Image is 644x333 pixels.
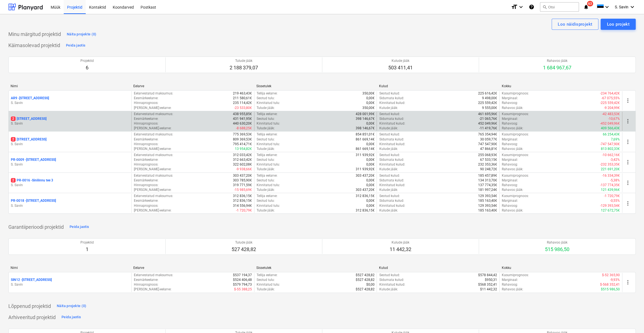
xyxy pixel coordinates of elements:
p: Eesmärkeelarve : [134,116,158,121]
button: Näita projekte (0) [55,302,88,311]
p: Seotud tulu : [257,137,275,142]
p: Sidumata kulud : [379,137,404,142]
p: 312 836,15€ [233,194,252,198]
p: Rahavoog : [502,142,518,147]
p: Kulude jääk : [379,208,398,213]
p: 211 580,61€ [233,96,252,101]
span: more_vert [625,200,631,207]
span: S. Savin [615,5,628,9]
p: 431 941,95€ [233,116,252,121]
p: -10,67% [608,116,620,121]
p: 129 393,54€ [478,194,497,198]
p: 47 866,81€ [480,147,497,151]
p: 0,00€ [366,96,374,101]
span: more_vert [625,97,631,104]
p: -234 764,42€ [600,91,620,96]
p: Eesmärkeelarve : [134,178,158,183]
p: AR9 - [STREET_ADDRESS] [11,96,49,101]
p: -10 662,16€ [602,153,620,157]
p: -15 985,69€ [234,188,252,192]
p: 314 556,94€ [233,203,252,208]
p: -67 075,55% [601,96,620,101]
p: 0,00€ [366,121,374,126]
p: Sidumata kulud : [379,278,404,282]
p: -232 353,35€ [600,162,620,167]
p: -452 049,96€ [600,121,620,126]
p: 303 437,20€ [233,173,252,178]
button: Peida jaotis [60,313,82,322]
p: Tulude jääk : [257,126,275,131]
p: 67 533,15€ [480,157,497,162]
p: 795 414,71€ [233,142,252,147]
p: 181 997,24€ [478,188,497,192]
p: 129 393,54€ [478,203,497,208]
p: Kasumiprognoos : [502,132,529,137]
p: Kinnitatud tulu : [257,183,280,188]
div: Näita projekte (0) [57,303,87,309]
p: Hinnaprognoos : [134,203,158,208]
p: Kulude jääk : [379,188,398,192]
p: 461 695,96€ [478,112,497,116]
p: Kulude jääk : [379,106,398,110]
p: [PERSON_NAME]-eelarve : [134,188,171,192]
span: more_vert [625,159,631,166]
p: 515 986,50 [545,246,569,253]
p: 185 163,40€ [478,208,497,213]
p: Seotud kulud : [379,273,400,278]
div: Loo projekt [607,21,630,28]
p: 9 498,00€ [482,96,497,101]
p: -1 720,79€ [604,194,620,198]
p: 409 566,43€ [601,126,620,131]
p: -3,42% [610,157,620,162]
p: Kulude jääk [390,240,411,245]
div: Kokku [502,84,620,88]
p: Marginaal : [502,137,518,142]
p: -23 533,80€ [234,106,252,110]
p: 90 248,72€ [480,167,497,172]
p: Kulude jääk : [379,167,398,172]
p: 225 559,42€ [478,101,497,105]
p: PR-0016 - Sinilinnu tee 3 [11,178,53,183]
p: Tellija eelarve : [257,91,277,96]
i: keyboard_arrow_down [604,4,610,10]
p: Marginaal : [502,157,518,162]
p: 312 836,15€ [355,194,374,198]
p: $527 428,82 [355,273,374,278]
p: Hinnaprognoos : [134,101,158,105]
p: [STREET_ADDRESS] [11,137,46,142]
p: Rahavoog : [502,121,518,126]
p: 312 836,15€ [355,208,374,213]
p: 312 663,42€ [233,157,252,162]
p: 311 939,92€ [355,153,374,157]
span: search [542,5,547,9]
p: Eelarvestatud maksumus : [134,273,173,278]
p: -11 419,76€ [479,126,497,131]
p: Rahavoo jääk : [502,208,523,213]
span: 2 [11,116,16,121]
p: Garantiiperioodi projektid [8,224,64,230]
p: Seotud tulu : [257,157,275,162]
p: Kinnitatud tulu : [257,142,280,147]
div: Kulud [379,84,497,88]
p: PR-0018 - [STREET_ADDRESS] [11,198,56,203]
p: Sidumata kulud : [379,96,404,101]
p: Kinnitatud tulu : [257,203,280,208]
p: Eelarvestatud maksumus : [134,132,173,137]
p: Eelarvestatud maksumus : [134,194,173,198]
p: Seotud kulud : [379,91,400,96]
button: Loo projekt [601,19,636,30]
p: Projektid [80,59,94,63]
p: -8 688,25€ [236,126,252,131]
p: -21 065,76€ [479,116,497,121]
p: 322 602,08€ [233,162,252,167]
p: 185 163,40€ [478,198,497,203]
p: 9 555,00€ [482,106,497,110]
p: Rahavoog : [502,183,518,188]
p: $579 794,73 [233,282,252,287]
p: 747 547,90€ [478,142,497,147]
p: Eelarvestatud maksumus : [134,173,173,178]
p: 398 146,67€ [355,126,374,131]
p: 7,69% [611,137,620,142]
p: $537 194,37 [233,273,252,278]
p: Rahavoo jääk : [502,167,523,172]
